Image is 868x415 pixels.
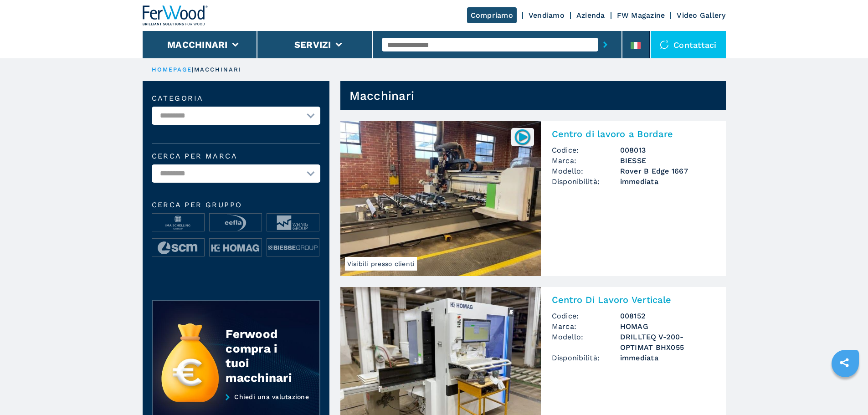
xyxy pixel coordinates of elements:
[152,153,320,160] label: Cerca per marca
[552,176,620,187] span: Disponibilità:
[210,239,262,257] img: image
[617,11,665,20] a: FW Magazine
[340,121,541,276] img: Centro di lavoro a Bordare BIESSE Rover B Edge 1667
[598,34,612,55] button: submit-button
[829,374,861,408] iframe: Chat
[467,7,517,23] a: Compriamo
[620,176,715,187] span: immediata
[167,39,228,50] button: Macchinari
[152,214,204,232] img: image
[152,239,204,257] img: image
[267,214,319,232] img: image
[552,321,620,332] span: Marca:
[833,351,856,374] a: sharethis
[529,11,565,20] a: Vendiamo
[349,88,415,103] h1: Macchinari
[552,294,715,305] h2: Centro Di Lavoro Verticale
[226,327,301,385] div: Ferwood compra i tuoi macchinari
[576,11,605,20] a: Azienda
[660,40,669,49] img: Contattaci
[143,5,208,26] img: Ferwood
[267,239,319,257] img: image
[152,201,320,209] span: Cerca per Gruppo
[340,121,726,276] a: Centro di lavoro a Bordare BIESSE Rover B Edge 1667Visibili presso clienti008013Centro di lavoro ...
[620,321,715,332] h3: HOMAG
[552,155,620,166] span: Marca:
[651,31,726,58] div: Contattaci
[552,353,620,363] span: Disponibilità:
[620,311,715,321] h3: 008152
[514,128,531,146] img: 008013
[192,66,194,73] span: |
[552,166,620,176] span: Modello:
[677,11,725,20] a: Video Gallery
[552,128,715,139] h2: Centro di lavoro a Bordare
[552,311,620,321] span: Codice:
[210,214,262,232] img: image
[620,353,715,363] span: immediata
[552,145,620,155] span: Codice:
[620,155,715,166] h3: BIESSE
[345,257,417,271] span: Visibili presso clienti
[294,39,331,50] button: Servizi
[194,66,242,74] p: macchinari
[152,66,192,73] a: HOMEPAGE
[552,332,620,353] span: Modello:
[620,145,715,155] h3: 008013
[620,166,715,176] h3: Rover B Edge 1667
[152,95,320,102] label: Categoria
[620,332,715,353] h3: DRILLTEQ V-200-OPTIMAT BHX055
